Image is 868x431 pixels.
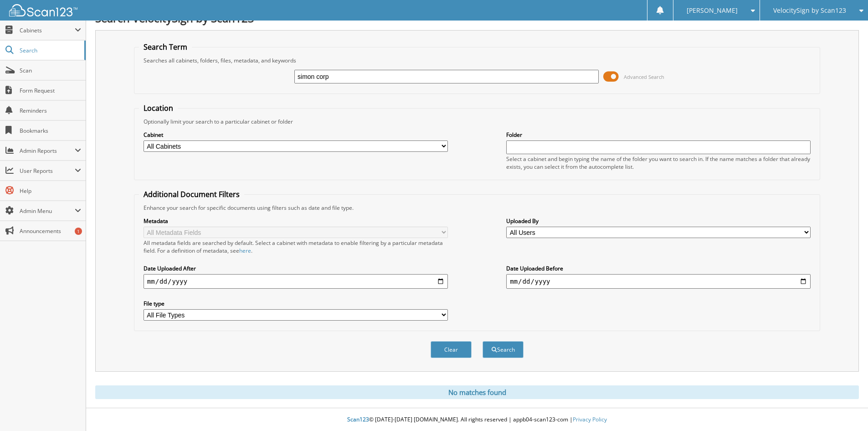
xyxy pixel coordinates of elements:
button: Search [483,341,524,358]
span: Help [20,187,81,195]
label: Folder [506,131,811,139]
span: [PERSON_NAME] [687,8,738,13]
label: Cabinet [144,131,448,139]
div: No matches found [95,385,859,399]
span: Announcements [20,227,81,235]
span: Admin Reports [20,147,75,155]
legend: Location [139,103,178,113]
div: Select a cabinet and begin typing the name of the folder you want to search in. If the name match... [506,155,811,171]
span: Cabinets [20,26,75,34]
span: Search [20,47,80,54]
label: Date Uploaded After [144,265,448,272]
div: Optionally limit your search to a particular cabinet or folder [139,118,815,125]
label: Uploaded By [506,217,811,225]
legend: Additional Document Filters [139,189,244,199]
div: Searches all cabinets, folders, files, metadata, and keywords [139,57,815,64]
label: Metadata [144,217,448,225]
div: All metadata fields are searched by default. Select a cabinet with metadata to enable filtering b... [144,239,448,254]
legend: Search Term [139,42,192,52]
span: Advanced Search [624,73,664,80]
span: Scan123 [347,415,369,423]
button: Clear [431,341,472,358]
span: Reminders [20,107,81,114]
label: File type [144,300,448,307]
input: start [144,274,448,289]
span: Bookmarks [20,127,81,135]
div: Enhance your search for specific documents using filters such as date and file type. [139,204,815,212]
span: Admin Menu [20,207,75,215]
span: Form Request [20,87,81,94]
input: end [506,274,811,289]
a: here [239,247,251,254]
label: Date Uploaded Before [506,265,811,272]
a: Privacy Policy [573,415,607,423]
img: scan123-logo-white.svg [9,4,77,16]
span: VelocitySign by Scan123 [773,8,846,13]
div: © [DATE]-[DATE] [DOMAIN_NAME]. All rights reserved | appb04-scan123-com | [86,409,868,431]
span: Scan [20,67,81,74]
span: User Reports [20,167,75,175]
div: 1 [75,228,82,235]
